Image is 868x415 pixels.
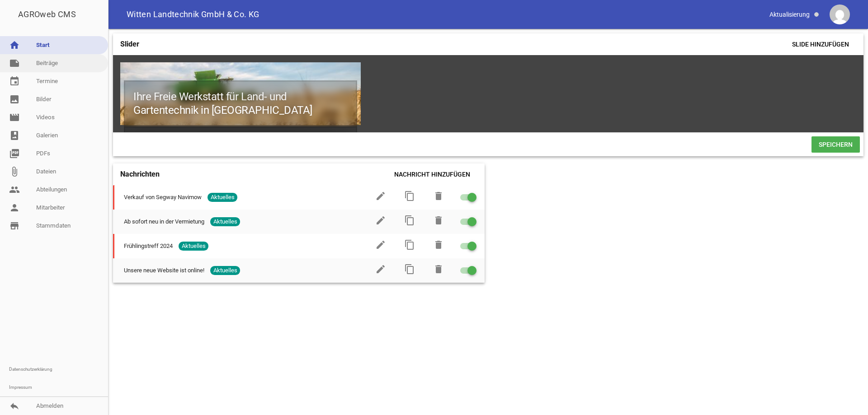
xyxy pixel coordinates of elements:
[210,266,240,275] span: Aktuelles
[124,126,357,153] h2: Flexibler und zuverlässiger Familienbetrieb seit 1852
[433,239,444,250] i: delete
[9,40,20,51] i: home
[9,130,20,141] i: photo_album
[404,264,415,275] i: content_copy
[208,193,237,202] span: Aktuelles
[9,184,20,195] i: people
[404,191,415,201] i: content_copy
[785,36,856,52] span: Slide hinzufügen
[9,401,20,411] i: reply
[124,193,202,202] span: Verkauf von Segway Navimow
[9,202,20,213] i: person
[375,245,386,252] a: edit
[404,239,415,250] i: content_copy
[210,217,240,226] span: Aktuelles
[433,264,444,275] i: delete
[433,191,444,201] i: delete
[124,266,204,275] span: Unsere neue Website ist online!
[124,242,173,251] span: Frühlingstreff 2024
[433,215,444,226] i: delete
[9,148,20,159] i: picture_as_pdf
[124,80,357,126] h1: Ihre Freie Werkstatt für Land- und Gartentechnik in [GEOGRAPHIC_DATA]
[404,215,415,226] i: content_copy
[375,239,386,250] i: edit
[124,217,204,226] span: Ab sofort neu in der Vermietung
[375,220,386,227] a: edit
[375,264,386,275] i: edit
[811,136,860,153] span: Speichern
[127,10,259,19] span: Witten Landtechnik GmbH & Co. KG
[179,242,208,251] span: Aktuelles
[387,166,477,182] span: Nachricht hinzufügen
[9,76,20,87] i: event
[9,94,20,105] i: image
[9,166,20,177] i: attach_file
[120,37,139,51] h4: Slider
[9,112,20,123] i: movie
[375,215,386,226] i: edit
[375,191,386,201] i: edit
[120,167,160,182] h4: Nachrichten
[9,220,20,231] i: store_mall_directory
[375,196,386,203] a: edit
[9,58,20,69] i: note
[375,269,386,276] a: edit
